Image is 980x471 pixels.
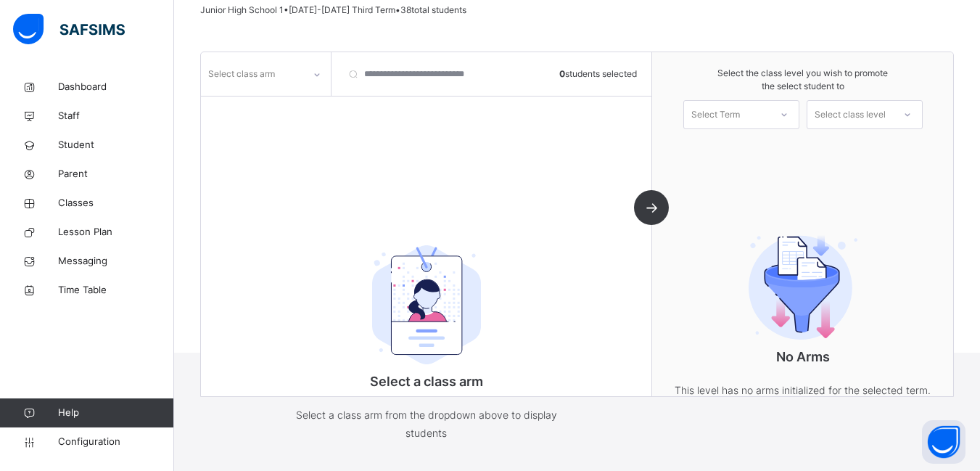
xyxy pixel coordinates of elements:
p: This level has no arms initialized for the selected term. [658,381,948,399]
span: Lesson Plan [58,225,174,239]
p: Select a class arm [281,372,572,391]
span: Junior High School 1 • [DATE]-[DATE] Third Term • 38 total students [200,4,466,15]
img: student.207b5acb3037b72b59086e8b1a17b1d0.svg [372,245,481,364]
span: Student [58,138,174,152]
span: Select the class level you wish to promote the select student to [667,67,939,93]
span: Messaging [58,254,174,269]
span: students selected [559,67,637,81]
span: Staff [58,109,174,123]
p: Select a class arm from the dropdown above to display students [281,406,572,442]
span: Help [58,406,173,420]
span: Classes [58,196,174,210]
p: No Arms [658,347,948,366]
span: Configuration [58,435,173,449]
div: Select class arm [208,60,275,88]
img: filter.9c15f445b04ce8b7d5281b41737f44c2.svg [749,234,857,340]
img: safsims [13,14,125,44]
div: No Arms [658,194,948,428]
b: 0 [559,68,565,79]
button: Open asap [922,420,965,464]
div: Select a class arm [281,205,572,471]
span: Parent [58,167,174,181]
span: Time Table [58,283,174,298]
div: Select class level [815,100,886,129]
div: Select Term [691,100,740,129]
span: Dashboard [58,80,174,94]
